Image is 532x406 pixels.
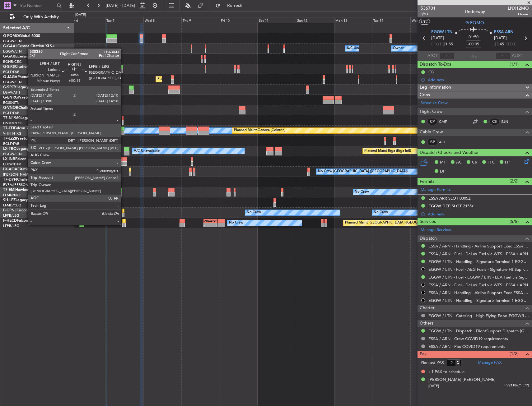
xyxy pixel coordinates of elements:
a: CMF [439,119,453,124]
span: (2/2) [510,178,519,184]
a: EVRA/[PERSON_NAME] [3,182,42,187]
span: AC [456,159,462,166]
span: [DATE] [431,35,444,41]
div: Planned Maint [GEOGRAPHIC_DATA] ([GEOGRAPHIC_DATA]) [157,75,255,84]
span: 01:50 [469,34,478,40]
span: Services [420,218,436,225]
span: F-HECD [3,219,17,223]
div: [DATE] [75,12,86,18]
span: Leg Information [420,84,451,91]
div: - [204,223,211,227]
span: (1/1) [510,61,519,67]
div: Thu 9 [181,17,220,23]
a: EGNR/CEG [3,59,22,64]
div: Owner [393,44,404,53]
a: EGGW / LTN - Handling - Signature Terminal 1 EGGW / LTN [428,298,529,303]
span: T7-EMI [3,188,15,192]
div: A/C Unavailable [134,146,160,156]
span: DP [440,168,446,175]
span: [DATE] - [DATE] [106,3,135,8]
span: G-FOMO [465,20,484,26]
a: F-GPNJFalcon 900EX [3,209,40,212]
a: VHHH/HKG [3,131,21,136]
span: G-GAAL [3,44,17,48]
div: Sat 11 [258,17,296,23]
span: LNX12MO [508,5,529,12]
div: Planned Maint Riga (Riga Intl) [364,146,411,156]
button: Refresh [212,1,250,11]
span: Others [420,320,433,327]
div: Add new [428,211,529,217]
div: CS [489,118,500,125]
a: ESSA / ARN - Fuel - DeLux Fuel via WFS - ESSA / ARN [428,251,528,256]
a: G-SIRSCitation Excel [3,65,39,69]
span: ESSA ARN [494,29,513,35]
a: LFMN/NCE [3,193,21,197]
div: ZBAA [204,219,211,223]
div: Underway [465,8,485,15]
a: EGGW/LTN [3,39,22,44]
a: EGGW / LTN - Fuel - AEG Fuels - Signature Flt Sup - EGGW / LTN [428,267,529,272]
a: T7-LZZIPraetor 600 [3,137,37,141]
span: ATOT [427,53,438,59]
div: ESSA ARR SLOT 0005Z [428,196,471,201]
a: EGGW / LTN - Fuel - EGGW / LTN - LEA Fuel via Signature in EGGW [428,275,529,280]
div: Planned Maint Geneva (Cointrin) [234,126,285,135]
span: Crew [420,91,430,99]
span: (1/2) [510,350,519,357]
div: Sun 12 [296,17,334,23]
span: LX-INB [3,157,15,161]
a: EGGW / LTN - Catering - High Flying Food EGGW/LTN [428,313,529,318]
a: ESSA / ARN - Pax COVID19 requirements [428,344,505,349]
span: ELDT [506,41,516,48]
span: FFC [488,159,495,166]
span: G-GARE [3,55,17,58]
input: Trip Number [19,1,55,10]
span: EGGW LTN [431,29,452,35]
a: Manage PAX [478,360,502,366]
span: Permits [420,178,434,185]
a: [PERSON_NAME]/QSA [3,172,40,177]
div: ISP [427,139,437,145]
span: T7-FFI [3,127,14,130]
span: Cabin Crew [420,129,443,136]
div: Unplanned Maint [GEOGRAPHIC_DATA] ([GEOGRAPHIC_DATA]) [80,208,182,217]
a: LFPB/LBG [3,213,19,218]
span: Charter [420,305,435,312]
div: Mon 13 [334,17,372,23]
a: SJN [501,119,515,124]
span: Only With Activity [16,15,66,19]
a: T7-DYNChallenger 604 [3,178,44,182]
div: No Crew [355,187,369,197]
span: +1 PAX to schedule [428,369,464,375]
span: 9H-LPZ [3,198,16,202]
button: Only With Activity [7,12,68,22]
span: G-SPCY [3,85,16,89]
a: EGLF/FAB [3,111,19,115]
a: LFPB/LBG [3,224,19,228]
a: T7-EMIHawker 900XP [3,188,41,192]
span: ALDT [512,53,522,59]
span: T7-LZZI [3,137,16,141]
div: CP [427,118,437,125]
a: ESSA / ARN - Crew COVID19 requirements [428,336,508,341]
span: Pax [420,351,427,358]
span: [DATE] [428,384,439,388]
a: EGLF/FAB [3,141,19,146]
span: F-GPNJ [3,209,16,212]
a: Manage Services [421,227,452,233]
a: LFMD/CEQ [3,203,21,208]
span: 8/13 [421,12,436,17]
a: G-GAALCessna Citation XLS+ [3,44,54,48]
div: No Crew [GEOGRAPHIC_DATA] ([GEOGRAPHIC_DATA]) [318,167,408,176]
div: Tue 7 [105,17,143,23]
span: 21:55 [443,41,453,48]
div: - [210,223,217,227]
a: F-HECDFalcon 7X [3,219,34,223]
div: Planned Maint [GEOGRAPHIC_DATA] ([GEOGRAPHIC_DATA]) [345,218,443,228]
span: 536701 [421,5,436,12]
div: No Crew [229,218,243,228]
a: G-JAGAPhenom 300 [3,75,39,79]
span: Dispatch Checks and Weather [420,149,479,156]
div: No Crew [247,208,261,217]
